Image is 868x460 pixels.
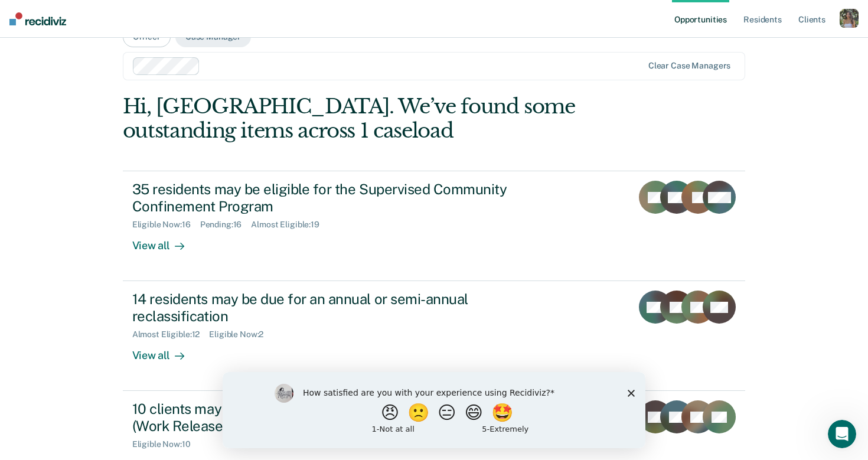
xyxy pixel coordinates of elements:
[209,329,273,340] div: Eligible Now : 2
[132,400,547,435] div: 10 clients may be eligible for the Community Transition Program (Work Release)
[648,61,730,71] div: Clear case managers
[123,171,746,281] a: 35 residents may be eligible for the Supervised Community Confinement ProgramEligible Now:16Pendi...
[828,420,856,448] iframe: Intercom live chat
[9,12,66,25] img: Recidiviz
[132,340,198,363] div: View all
[132,291,547,325] div: 14 residents may be due for an annual or semi-annual reclassification
[251,220,329,230] div: Almost Eligible : 19
[123,94,621,143] div: Hi, [GEOGRAPHIC_DATA]. We’ve found some outstanding items across 1 caseload
[223,372,645,448] iframe: Survey by Kim from Recidiviz
[200,220,252,230] div: Pending : 16
[132,439,200,449] div: Eligible Now : 10
[132,230,198,253] div: View all
[132,329,210,340] div: Almost Eligible : 12
[123,281,746,391] a: 14 residents may be due for an annual or semi-annual reclassificationAlmost Eligible:12Eligible N...
[132,181,547,215] div: 35 residents may be eligible for the Supervised Community Confinement Program
[132,220,200,230] div: Eligible Now : 16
